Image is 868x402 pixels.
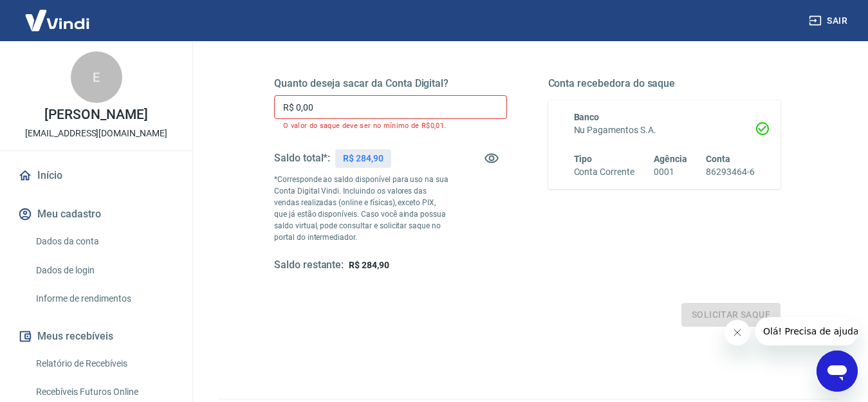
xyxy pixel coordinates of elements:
[274,174,448,243] p: *Corresponde ao saldo disponível para uso na sua Conta Digital Vindi. Incluindo os valores das ve...
[274,152,330,165] h5: Saldo total*:
[574,123,755,137] h6: Nu Pagamentos S.A.
[31,228,177,255] a: Dados da conta
[15,1,99,40] img: Vindi
[71,51,122,103] div: E
[806,9,853,33] button: Sair
[725,320,750,345] iframe: Fechar mensagem
[15,161,177,190] a: Início
[548,77,781,90] h5: Conta recebedora do saque
[31,286,177,312] a: Informe de rendimentos
[274,77,507,90] h5: Quanto deseja sacar da Conta Digital?
[349,260,389,270] span: R$ 284,90
[654,165,687,179] h6: 0001
[706,165,755,179] h6: 86293464-6
[31,351,177,377] a: Relatório de Recebíveis
[283,122,498,130] p: O valor do saque deve ser no mínimo de R$0,01.
[274,259,344,272] h5: Saldo restante:
[574,112,600,122] span: Banco
[31,257,177,284] a: Dados de login
[574,165,634,179] h6: Conta Corrente
[8,9,108,19] span: Olá! Precisa de ajuda?
[654,154,687,164] span: Agência
[817,351,858,392] iframe: Botão para abrir a janela de mensagens
[755,317,858,345] iframe: Mensagem da empresa
[15,200,177,228] button: Meu cadastro
[574,154,593,164] span: Tipo
[44,108,147,122] p: [PERSON_NAME]
[15,322,177,351] button: Meus recebíveis
[706,154,730,164] span: Conta
[25,127,167,140] p: [EMAIL_ADDRESS][DOMAIN_NAME]
[343,152,383,165] p: R$ 284,90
